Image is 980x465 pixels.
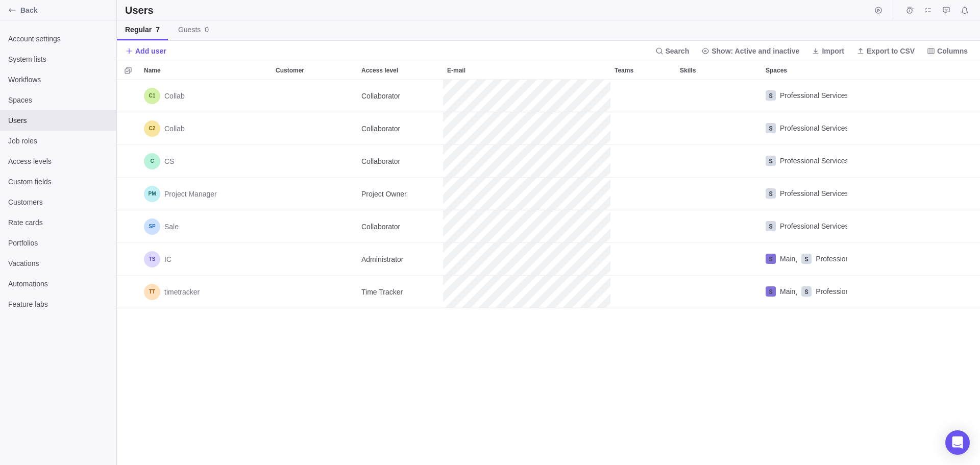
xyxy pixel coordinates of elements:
span: CS [164,156,174,166]
span: Sale [164,222,179,232]
span: Feature labs [8,299,108,309]
span: System lists [8,54,108,64]
div: Teams [610,112,676,145]
span: Collaborator [361,124,400,134]
span: Professional Services [780,156,849,166]
span: Approval requests [939,3,953,17]
div: Teams [610,61,676,79]
div: Teams [610,276,676,308]
div: grid [117,80,980,465]
a: Approval requests [939,8,953,16]
span: Professional Services [780,123,849,133]
div: Access level [357,178,443,210]
span: Time logs [902,3,917,17]
span: Project Manager [164,189,217,199]
div: Customer [272,178,357,210]
span: Back [20,5,112,15]
div: Collaborator [357,80,443,112]
div: Customer [272,210,357,243]
span: Main [780,286,795,297]
div: Spaces [762,243,847,276]
span: Collaborator [361,222,400,232]
div: Name [140,145,272,178]
span: Main [780,254,795,264]
div: Project Owner [357,178,443,210]
div: Access level [357,80,443,112]
div: Customer [272,145,357,178]
div: Teams [610,178,676,210]
div: Administrator [357,243,443,275]
span: Custom fields [8,177,108,187]
span: Collab [164,124,185,134]
div: Time Tracker [357,276,443,308]
div: Teams [610,243,676,276]
span: Start timer [871,3,886,17]
a: Time logs [902,8,917,16]
div: Collaborator [357,112,443,144]
div: Professional Services [762,210,847,242]
div: Access level [357,276,443,308]
div: Skills [676,145,762,178]
span: Export to CSV [852,44,919,58]
div: Teams [610,80,676,112]
span: Users [8,115,108,126]
div: E-mail [443,145,610,178]
div: Spaces [762,145,847,178]
div: Name [140,210,272,243]
div: Spaces [762,178,847,210]
span: Professional Services [780,90,849,101]
span: Teams [615,65,633,76]
div: Customer [272,80,357,112]
div: Customer [272,112,357,145]
div: E-mail [443,178,610,210]
div: Spaces [762,276,847,308]
div: E-mail [443,61,610,79]
span: Customers [8,197,108,207]
span: Columns [923,44,972,58]
div: E-mail [443,276,610,308]
div: Skills [676,112,762,145]
div: Open Intercom Messenger [945,430,970,455]
span: Account settings [8,34,108,44]
span: timetracker [164,287,200,297]
span: Add user [135,46,166,56]
div: Name [140,178,272,210]
span: Time Tracker [361,287,403,297]
span: Notifications [958,3,972,17]
div: Access level [357,210,443,243]
div: , [766,254,797,264]
div: Skills [676,61,762,79]
div: Professional Services [762,145,847,177]
div: Main, Professional Services [762,276,847,308]
span: Collaborator [361,156,400,166]
span: Skills [680,65,696,76]
span: Rate cards [8,217,108,228]
div: Skills [676,178,762,210]
span: Import [807,44,848,58]
span: Automations [8,279,108,289]
span: Guests [178,25,209,35]
div: Professional Services, Main [762,112,847,144]
div: Access level [357,112,443,145]
div: Access level [357,243,443,276]
span: Name [144,65,161,76]
span: Regular [125,25,160,35]
div: Spaces [762,210,847,243]
span: Professional Services [780,188,849,199]
div: Name [140,61,272,79]
a: Guests0 [170,20,217,40]
span: Professional Services [816,254,885,264]
span: 7 [156,26,160,34]
span: Access levels [8,156,108,166]
div: Teams [610,210,676,243]
a: Regular7 [117,20,168,40]
div: E-mail [443,210,610,243]
div: Spaces [762,112,847,145]
div: Main, Professional Services [762,243,847,275]
span: Professional Services [816,286,885,297]
div: Access level [357,61,443,79]
div: Spaces [762,80,847,112]
span: Customer [276,65,304,76]
span: Import [822,46,844,56]
div: Name [140,112,272,145]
